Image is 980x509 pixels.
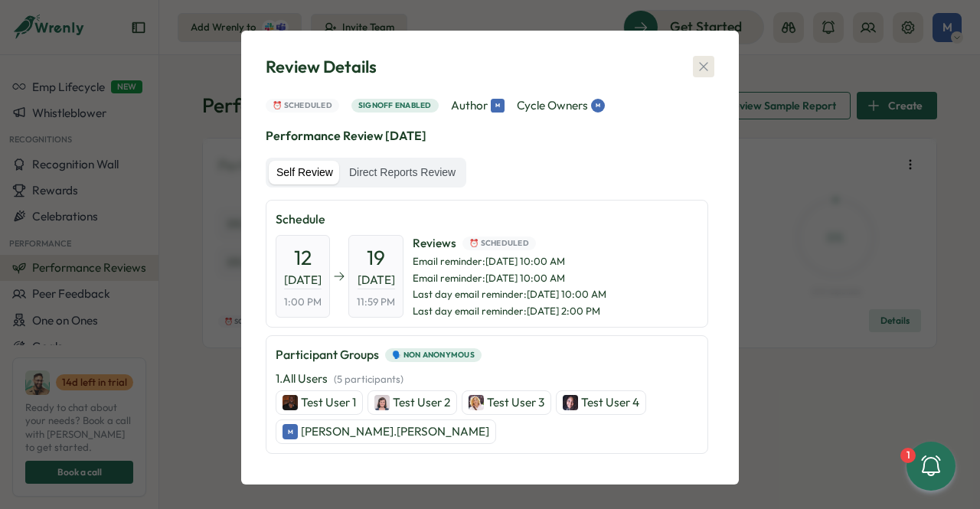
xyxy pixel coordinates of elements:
p: Performance Review [DATE] [266,126,714,145]
span: ( 5 participants ) [334,373,403,385]
img: Test User 1 [283,395,298,410]
span: Author [451,97,505,114]
span: Cycle Owners [517,97,605,114]
label: Direct Reports Review [341,161,463,185]
span: 1:00 PM [284,295,322,309]
button: 1 [906,442,955,491]
span: Review Details [266,55,377,79]
p: Test User 2 [393,394,450,411]
span: Email reminder : [DATE] 10:00 AM [413,255,606,269]
a: Test User 2Test User 2 [367,390,457,415]
a: M[PERSON_NAME].[PERSON_NAME] [276,419,496,444]
a: Test User 4Test User 4 [556,390,646,415]
span: [DATE] [284,272,322,289]
span: M [495,97,500,114]
img: Test User 2 [374,395,390,410]
span: ⏰ Scheduled [273,100,332,112]
span: 19 [367,244,385,271]
span: M [288,427,293,436]
span: Last day email reminder : [DATE] 2:00 PM [413,305,606,318]
p: Test User 4 [581,394,639,411]
span: [DATE] [358,272,395,289]
span: Last day email reminder : [DATE] 10:00 AM [413,288,606,302]
img: Test User 4 [563,395,578,410]
span: Email reminder : [DATE] 10:00 AM [413,272,606,285]
label: Self Review [269,161,341,185]
p: Schedule [276,210,698,229]
span: 11:59 PM [357,295,395,309]
span: ⏰ Scheduled [469,237,529,250]
img: Test User 3 [469,395,484,410]
p: Test User 1 [301,394,356,411]
span: Reviews [413,235,606,252]
a: Test User 1Test User 1 [276,390,363,415]
p: [PERSON_NAME].[PERSON_NAME] [301,423,489,440]
div: 1 [900,448,916,463]
span: Signoff enabled [358,100,432,112]
span: 🗣️ Non Anonymous [392,349,475,361]
span: M [596,97,600,114]
span: 12 [294,244,312,271]
a: Test User 3Test User 3 [462,390,551,415]
p: Participant Groups [276,345,379,364]
p: Test User 3 [487,394,544,411]
p: 1 . All Users [276,370,403,387]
